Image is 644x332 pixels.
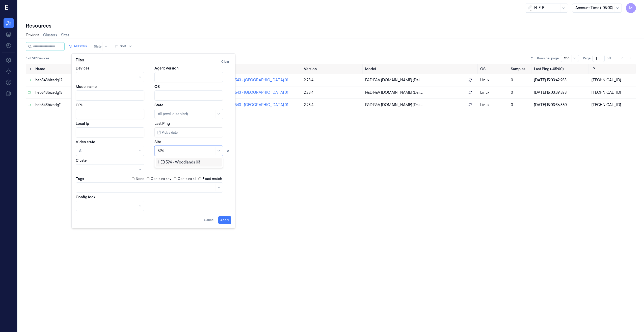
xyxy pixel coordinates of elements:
[76,121,89,126] label: Local Ip
[26,22,636,29] div: Resources
[592,102,634,108] div: [TECHNICAL_ID]
[304,90,361,95] div: 2.23.4
[225,64,302,74] th: Site
[33,64,110,74] th: Name
[583,56,591,61] span: Page
[154,84,160,89] label: OS
[478,64,509,74] th: OS
[227,103,288,107] a: HEB 543 - [GEOGRAPHIC_DATA] 01
[304,102,361,108] div: 2.23.4
[136,176,144,181] label: None
[76,139,95,145] label: Video state
[219,58,231,66] button: Clear
[154,103,163,108] label: State
[365,90,423,95] span: F&D F&V [DOMAIN_NAME] (Dai ...
[302,64,363,74] th: Version
[61,33,69,38] a: Sites
[76,177,84,181] label: Tags
[227,78,288,82] a: HEB 543 - [GEOGRAPHIC_DATA] 01
[227,90,288,95] a: HEB 543 - [GEOGRAPHIC_DATA] 01
[619,55,634,62] nav: pagination
[511,102,530,108] div: 0
[592,78,634,83] div: [TECHNICAL_ID]
[154,66,178,71] label: Agent Version
[67,42,89,50] button: All Filters
[151,176,171,181] label: Contains any
[202,216,216,224] button: Cancel
[35,78,108,83] div: heb543bizedg12
[592,90,634,95] div: [TECHNICAL_ID]
[43,33,57,38] a: Clusters
[218,216,231,224] button: Apply
[158,160,200,165] div: HEB 594 - Woodlands 03
[607,56,615,61] span: of 1
[154,121,170,126] label: Last Ping
[178,176,196,181] label: Contains all
[534,78,587,83] div: [DATE] 15:03:42.935
[26,56,49,61] span: 3 of 517 Devices
[365,102,423,108] span: F&D F&V [DOMAIN_NAME] (Dai ...
[363,64,478,74] th: Model
[626,3,636,13] button: M
[589,64,636,74] th: IP
[76,84,97,89] label: Model name
[76,195,95,200] label: Config lock
[154,139,161,145] label: Site
[537,56,559,61] p: Rows per page
[35,90,108,95] div: heb543bizedg15
[534,90,587,95] div: [DATE] 15:03:39.828
[202,176,222,181] label: Exact match
[534,102,587,108] div: [DATE] 15:03:36.360
[509,64,532,74] th: Samples
[480,90,507,95] p: linux
[76,66,89,71] label: Devices
[76,103,84,108] label: CPU
[161,130,178,135] span: Pick a date
[26,32,39,38] a: Devices
[511,90,530,95] div: 0
[35,102,108,108] div: heb543bizedg11
[76,158,88,163] label: Cluster
[154,127,223,137] button: Pick a date
[76,58,231,66] div: Filter
[532,64,589,74] th: Last Ping (-05:00)
[480,102,507,108] p: linux
[365,78,423,83] span: F&D F&V [DOMAIN_NAME] (Dai ...
[480,78,507,83] p: linux
[511,78,530,83] div: 0
[304,78,361,83] div: 2.23.4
